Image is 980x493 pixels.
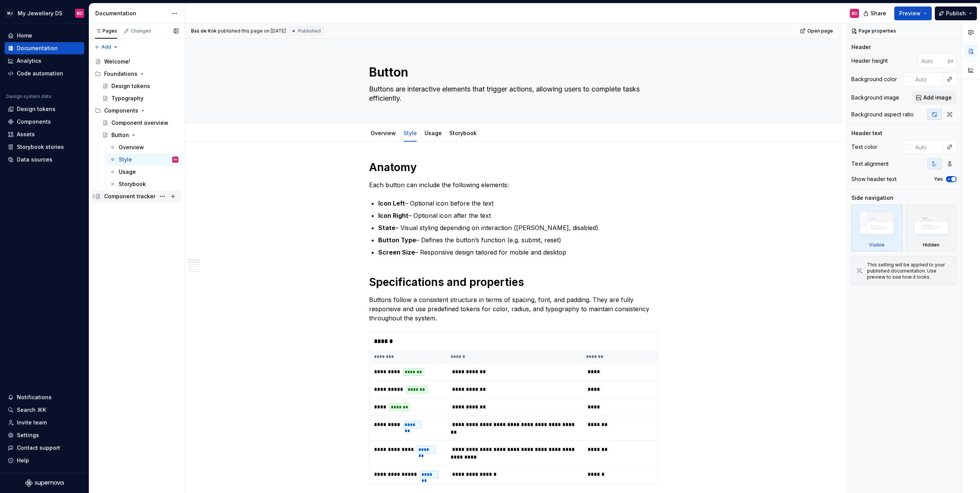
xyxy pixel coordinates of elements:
p: – Defines the button’s function (e.g. submit, reset) [378,235,658,245]
div: Usage [421,125,445,141]
a: Component tracker [92,190,181,202]
div: Hidden [923,242,939,248]
span: Published [298,28,321,34]
div: Help [17,457,29,464]
span: Add image [923,94,952,101]
input: Auto [918,54,948,68]
div: Documentation [95,10,168,17]
div: Overview [119,144,144,151]
div: Components [92,104,181,117]
div: Contact support [17,444,60,452]
button: Add [92,42,121,52]
p: – Visual styling depending on interaction ([PERSON_NAME], disabled) [378,223,658,232]
div: BD [174,156,177,163]
div: Typography [111,95,144,102]
div: Usage [119,168,136,176]
div: Header [851,43,871,51]
div: This setting will be applied to your published documentation. Use preview to see how it looks. [867,262,952,280]
strong: Icon Right [378,212,408,219]
div: Search ⌘K [17,406,46,414]
div: My Jewellery DS [18,10,62,17]
div: Components [104,107,138,114]
a: Button [99,129,181,141]
div: Background color [851,75,897,83]
div: Overview [367,125,399,141]
a: Assets [5,128,84,140]
strong: Icon Left [378,199,405,207]
span: Publish [946,10,966,17]
div: Welcome! [104,58,130,65]
a: Storybook [449,130,477,136]
label: Yes [934,176,943,182]
div: BD [852,10,857,16]
a: Code automation [5,67,84,80]
div: Data sources [17,156,52,163]
button: Search ⌘K [5,404,84,416]
div: Page tree [92,56,181,202]
textarea: Buttons are interactive elements that trigger actions, allowing users to complete tasks efficiently. [367,83,657,104]
p: – Responsive design tailored for mobile and desktop [378,248,658,257]
a: Invite team [5,416,84,429]
h1: Anatomy [369,160,658,174]
a: Settings [5,429,84,441]
a: Design tokens [5,103,84,115]
a: Documentation [5,42,84,54]
div: Foundations [104,70,137,78]
div: Foundations [92,68,181,80]
a: Components [5,116,84,128]
div: Components [17,118,51,126]
input: Auto [912,140,943,154]
span: Preview [899,10,921,17]
a: Analytics [5,55,84,67]
p: – Optional icon after the text [378,211,658,220]
a: Style [403,130,417,136]
p: – Optional icon before the text [378,199,658,208]
button: Notifications [5,391,84,403]
svg: Supernova Logo [25,479,64,487]
div: Code automation [17,70,63,77]
div: Design tokens [17,105,56,113]
p: Buttons follow a consistent structure in terms of spacing, font, and padding. They are fully resp... [369,295,658,323]
span: Open page [807,28,833,34]
a: Open page [798,26,836,36]
div: Settings [17,431,39,439]
button: Contact support [5,442,84,454]
div: Changes [131,28,151,34]
a: Usage [106,166,181,178]
div: Style [400,125,420,141]
a: Storybook [106,178,181,190]
a: StyleBD [106,153,181,166]
button: Add image [912,91,957,104]
div: Header height [851,57,888,65]
div: Invite team [17,419,47,426]
textarea: Button [367,63,657,82]
a: Overview [371,130,396,136]
p: px [948,58,954,64]
div: Text alignment [851,160,889,168]
div: Background aspect ratio [851,111,914,118]
div: BD [77,10,83,16]
div: Visible [851,205,903,251]
div: Home [17,32,32,39]
a: Typography [99,92,181,104]
button: MJMy Jewellery DSBD [2,5,87,21]
a: Overview [106,141,181,153]
div: Design tokens [111,82,150,90]
strong: Button Type [378,236,416,244]
a: Component overview [99,117,181,129]
div: published this page on [DATE] [218,28,286,34]
strong: State [378,224,395,232]
div: MJ [5,9,15,18]
div: Notifications [17,393,52,401]
h1: Specifications and properties [369,275,658,289]
div: Background image [851,94,899,101]
button: Publish [935,7,977,20]
a: Design tokens [99,80,181,92]
div: Storybook stories [17,143,64,151]
button: Preview [894,7,932,20]
div: Side navigation [851,194,893,202]
strong: Screen Size [378,248,415,256]
a: Storybook stories [5,141,84,153]
div: Storybook [119,180,146,188]
button: Share [859,7,891,20]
